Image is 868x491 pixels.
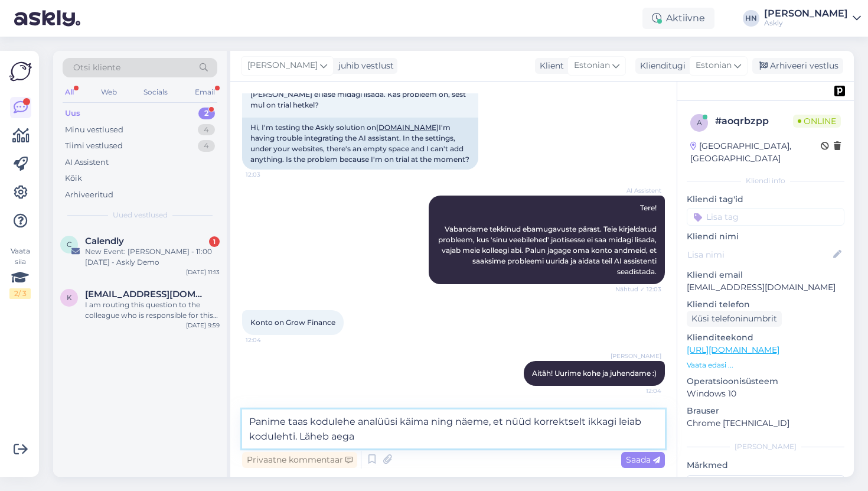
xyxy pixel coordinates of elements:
[73,61,120,74] span: Otsi kliente
[250,318,335,327] span: Konto on Grow Finance
[247,59,318,72] span: [PERSON_NAME]
[65,108,80,119] div: Uus
[687,405,844,417] p: Brauser
[532,369,657,378] span: Aitäh! Uurime kohe ja juhendame :)
[535,60,564,72] div: Klient
[198,108,215,119] div: 2
[743,10,759,27] div: HN
[9,60,32,83] img: Askly Logo
[687,175,844,186] div: Kliendi info
[696,59,732,72] span: Estonian
[198,140,215,152] div: 4
[67,293,72,302] span: K
[687,193,844,206] p: Kliendi tag'id
[687,208,844,226] input: Lisa tag
[65,189,113,201] div: Arhiveeritud
[687,269,844,281] p: Kliendi email
[246,336,290,344] span: 12:04
[752,58,843,74] div: Arhiveeri vestlus
[635,60,686,72] div: Klienditugi
[99,84,119,100] div: Web
[687,441,844,452] div: [PERSON_NAME]
[617,186,661,195] span: AI Assistent
[764,9,861,28] a: [PERSON_NAME]Askly
[687,459,844,472] p: Märkmed
[642,8,714,29] div: Aktiivne
[113,210,168,220] span: Uued vestlused
[141,84,170,100] div: Socials
[834,86,845,96] img: pd
[376,123,439,132] a: [DOMAIN_NAME]
[687,344,779,355] a: [URL][DOMAIN_NAME]
[764,9,848,18] div: [PERSON_NAME]
[65,173,82,184] div: Kõik
[85,300,220,321] div: I am routing this question to the colleague who is responsible for this topic. The reply might ta...
[626,454,660,465] span: Saada
[687,360,844,370] p: Vaata edasi ...
[687,298,844,311] p: Kliendi telefon
[85,289,208,300] span: Kk@hh.ee
[334,60,394,72] div: juhib vestlust
[246,170,290,179] span: 12:03
[615,285,661,294] span: Nähtud ✓ 12:03
[65,157,109,168] div: AI Assistent
[687,388,844,400] p: Windows 10
[697,118,702,127] span: a
[242,409,665,448] textarea: Panime taas kodulehe analüüsi käima ning näeme, et nüüd korrektselt ikkagi leiab kodulehti. Läheb...
[438,203,658,276] span: Tere! Vabandame tekkinud ebamugavuste pärast. Teie kirjeldatud probleem, kus 'sinu veebilehed' ja...
[687,230,844,243] p: Kliendi nimi
[65,140,123,152] div: Tiimi vestlused
[764,18,848,28] div: Askly
[690,140,821,165] div: [GEOGRAPHIC_DATA], [GEOGRAPHIC_DATA]
[67,240,72,249] span: C
[85,246,220,268] div: New Event: [PERSON_NAME] - 11:00 [DATE] - Askly Demo
[611,352,661,360] span: [PERSON_NAME]
[687,331,844,344] p: Klienditeekond
[574,59,610,72] span: Estonian
[687,281,844,294] p: [EMAIL_ADDRESS][DOMAIN_NAME]
[242,452,357,468] div: Privaatne kommentaar
[9,288,31,299] div: 2 / 3
[715,114,793,128] div: # aoqrbzpp
[9,246,31,299] div: Vaata siia
[186,268,220,277] div: [DATE] 11:13
[63,84,76,100] div: All
[85,236,124,246] span: Calendly
[687,311,782,327] div: Küsi telefoninumbrit
[687,417,844,430] p: Chrome [TECHNICAL_ID]
[242,118,478,170] div: Hi, I'm testing the Askly solution on I'm having trouble integrating the AI ​​assistant. In the s...
[209,236,220,247] div: 1
[617,386,661,395] span: 12:04
[186,321,220,330] div: [DATE] 9:59
[687,248,831,261] input: Lisa nimi
[687,375,844,388] p: Operatsioonisüsteem
[198,124,215,136] div: 4
[65,124,123,136] div: Minu vestlused
[793,115,841,128] span: Online
[192,84,217,100] div: Email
